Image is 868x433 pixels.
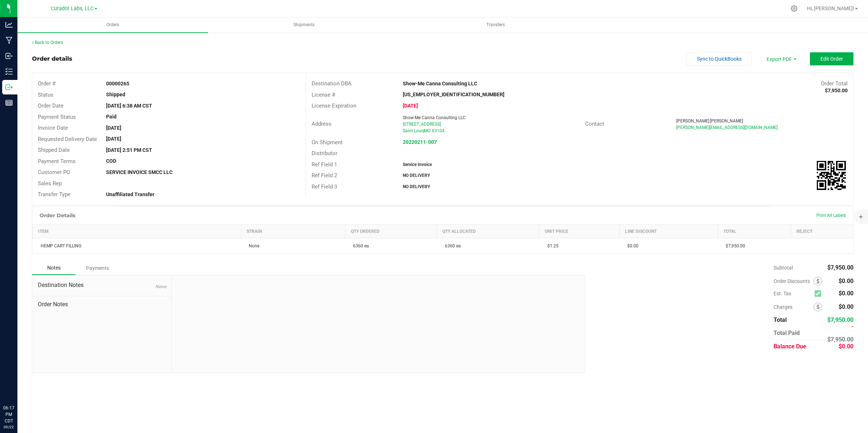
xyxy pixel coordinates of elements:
[807,5,854,11] span: Hi, [PERSON_NAME]!
[38,180,62,187] span: Sales Rep
[403,115,466,120] span: Show-Me Canna Consulting LLC
[437,224,539,238] th: Qty Allocated
[820,56,843,62] span: Edit Order
[624,243,638,248] span: $0.00
[400,17,591,33] a: Transfers
[759,52,803,65] li: Export PDF
[839,343,853,350] span: $0.00
[5,99,13,106] inline-svg: Reports
[76,262,119,275] div: Payments
[345,224,437,238] th: Qty Ordered
[3,424,14,430] p: 09/22
[403,92,504,97] strong: [US_EMPLOYER_IDENTIFICATION_NUMBER]
[312,183,337,190] span: Ref Field 3
[5,84,13,91] inline-svg: Outbound
[774,329,800,336] span: Total Paid
[815,288,824,298] span: Calculate excise tax
[5,68,13,75] inline-svg: Inventory
[51,5,94,12] span: Curador Labs, LLC
[106,169,173,175] strong: SERVICE INVOICE SMCC LLC
[5,21,13,28] inline-svg: Analytics
[38,169,70,175] span: Customer PO
[810,52,853,65] button: Edit Order
[312,121,332,127] span: Address
[774,343,806,350] span: Balance Due
[38,136,97,142] span: Requested Delivery Date
[3,405,14,424] p: 06:17 PM CDT
[38,80,56,87] span: Order #
[821,80,848,87] span: Order Total
[817,161,846,190] img: Scan me!
[38,191,70,198] span: Transfer Type
[424,128,430,133] span: MO
[106,125,121,131] strong: [DATE]
[106,92,125,97] strong: Shipped
[17,17,208,33] a: Orders
[441,243,461,248] span: 6360 ea
[827,316,853,323] span: $7,950.00
[790,5,799,12] div: Manage settings
[38,281,166,290] span: Destination Notes
[32,54,72,63] div: Order details
[37,243,81,248] span: HEMP CART FILLING
[476,22,515,28] span: Transfers
[697,56,742,62] span: Sync to QuickBooks
[839,303,853,310] span: $0.00
[38,300,166,309] span: Order Notes
[38,125,68,131] span: Invoice Date
[40,213,75,218] h1: Order Details
[774,304,814,310] span: Charges
[155,284,166,289] span: None
[817,161,846,190] qrcode: 00000265
[791,224,853,238] th: Reject
[245,243,259,248] span: None
[106,158,116,164] strong: COD
[7,375,29,397] iframe: Resource center
[97,22,129,28] span: Orders
[38,147,70,153] span: Shipped Date
[284,22,324,28] span: Shipments
[676,118,709,124] span: [PERSON_NAME]
[423,128,424,133] span: ,
[209,17,399,33] a: Shipments
[32,261,76,275] div: Notes
[676,125,778,130] span: [PERSON_NAME][EMAIL_ADDRESS][DOMAIN_NAME]
[403,184,430,189] strong: NO DELIVERY
[33,224,241,238] th: Item
[839,278,853,284] span: $0.00
[403,139,437,145] a: 20220211-007
[710,118,743,124] span: [PERSON_NAME]
[106,147,152,153] strong: [DATE] 2:51 PM CST
[432,128,445,133] span: 63104
[403,128,425,133] span: Saint Louis
[774,316,787,323] span: Total
[312,92,335,98] span: License #
[718,224,791,238] th: Total
[722,243,745,248] span: $7,950.00
[312,80,352,87] span: Destination DBA
[106,103,152,109] strong: [DATE] 6:38 AM CST
[403,173,430,178] strong: NO DELIVERY
[241,224,345,238] th: Strain
[5,52,13,60] inline-svg: Inbound
[106,136,121,142] strong: [DATE]
[38,114,76,120] span: Payment Status
[539,224,619,238] th: Unit Price
[686,52,752,65] button: Sync to QuickBooks
[312,172,337,179] span: Ref Field 2
[403,103,418,109] strong: [DATE]
[38,102,64,109] span: Order Date
[312,102,356,109] span: License Expiration
[839,290,853,297] span: $0.00
[403,162,432,167] strong: Service Invoice
[349,243,369,248] span: 6360 ea
[5,37,13,44] inline-svg: Manufacturing
[312,161,337,168] span: Ref Field 1
[38,92,53,98] span: Status
[312,139,342,146] span: On Shipment
[312,150,337,157] span: Distributor
[21,374,30,383] iframe: Resource center unread badge
[816,213,846,218] span: Print All Labels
